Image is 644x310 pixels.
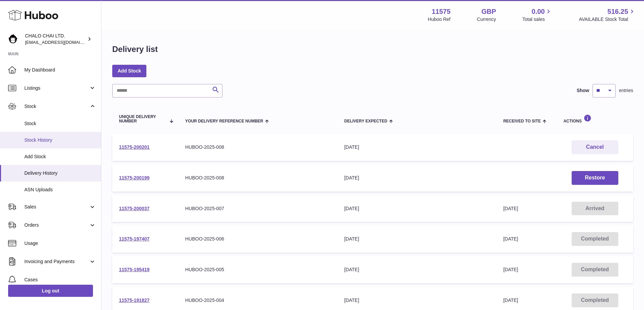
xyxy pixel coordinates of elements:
[119,236,149,242] a: 11575-197407
[119,298,149,303] a: 11575-191827
[572,140,618,154] button: Cancel
[344,205,490,212] div: [DATE]
[185,205,331,212] div: HUBOO-2025-007
[119,206,149,211] a: 11575-200037
[185,297,331,304] div: HUBOO-2025-004
[532,7,545,16] span: 0.00
[24,137,96,143] span: Stock History
[185,266,331,273] div: HUBOO-2025-005
[24,170,96,176] span: Delivery History
[185,119,263,123] span: Your Delivery Reference Number
[607,7,628,16] span: 516.25
[579,16,636,23] span: AVAILABLE Stock Total
[344,119,387,123] span: Delivery Expected
[572,171,618,185] button: Restore
[503,298,518,303] span: [DATE]
[344,236,490,242] div: [DATE]
[185,236,331,242] div: HUBOO-2025-006
[577,87,589,94] label: Show
[344,266,490,273] div: [DATE]
[619,87,633,94] span: entries
[503,236,518,242] span: [DATE]
[477,16,496,23] div: Currency
[185,144,331,150] div: HUBOO-2025-008
[24,240,96,247] span: Usage
[522,7,552,23] a: 0.00 Total sales
[24,204,89,210] span: Sales
[24,153,96,160] span: Add Stock
[24,258,89,265] span: Invoicing and Payments
[25,39,99,45] span: [EMAIL_ADDRESS][DOMAIN_NAME]
[428,16,451,23] div: Huboo Ref
[112,65,146,77] a: Add Stock
[503,267,518,272] span: [DATE]
[24,277,96,283] span: Cases
[344,175,490,181] div: [DATE]
[119,267,149,272] a: 11575-195419
[24,120,96,127] span: Stock
[522,16,552,23] span: Total sales
[24,187,96,193] span: ASN Uploads
[24,103,89,110] span: Stock
[503,119,541,123] span: Received to Site
[8,34,18,44] img: Chalo@chalocompany.com
[119,115,166,123] span: Unique Delivery Number
[24,67,96,73] span: My Dashboard
[344,297,490,304] div: [DATE]
[503,206,518,211] span: [DATE]
[481,7,496,16] strong: GBP
[24,85,89,91] span: Listings
[185,175,331,181] div: HUBOO-2025-008
[25,33,86,46] div: CHALO CHAI LTD.
[344,144,490,150] div: [DATE]
[432,7,451,16] strong: 11575
[112,44,158,55] h1: Delivery list
[8,285,93,297] a: Log out
[564,114,626,123] div: Actions
[24,222,89,228] span: Orders
[119,144,149,150] a: 11575-200201
[579,7,636,23] a: 516.25 AVAILABLE Stock Total
[119,175,149,180] a: 11575-200199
